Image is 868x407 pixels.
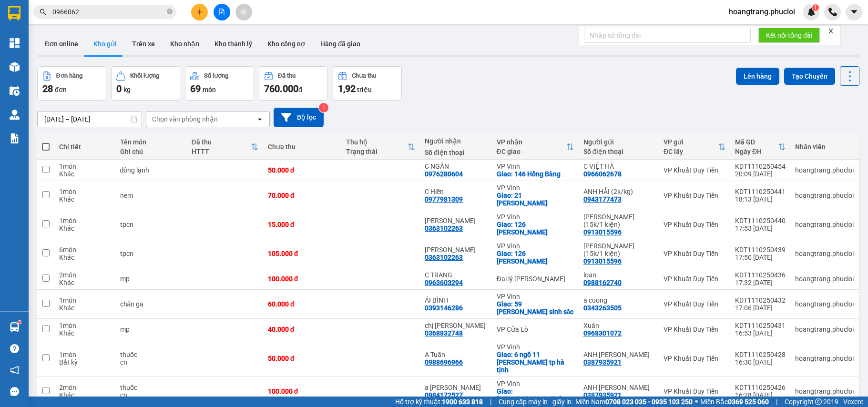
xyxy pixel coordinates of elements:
[583,296,654,304] div: a cuong
[735,217,786,224] div: KDT1110250440
[664,148,718,155] div: ĐC lấy
[10,62,20,72] img: warehouse-icon
[499,397,573,407] span: Cung cấp máy in - giấy in:
[492,134,579,160] th: Toggle SortBy
[59,329,111,337] div: Khác
[259,66,328,101] button: Đã thu760.000đ
[130,72,159,79] div: Khối lượng
[497,163,574,170] div: VP Vinh
[442,398,483,406] strong: 1900 633 818
[120,326,182,333] div: mp
[815,398,822,405] span: copyright
[795,250,854,257] div: hoangtrang.phucloi
[10,366,19,375] span: notification
[730,134,790,160] th: Toggle SortBy
[425,195,463,203] div: 0977981309
[268,166,337,174] div: 50.000 đ
[659,134,730,160] th: Toggle SortBy
[736,68,779,85] button: Lên hàng
[425,391,463,399] div: 0984172527
[278,72,296,79] div: Đã thu
[204,72,228,79] div: Số lượng
[120,300,182,308] div: chăn ga
[664,326,725,333] div: VP Khuất Duy Tiến
[735,296,786,304] div: KDT1110250432
[264,83,298,94] span: 760.000
[59,195,111,203] div: Khác
[425,296,487,304] div: ÁI BÌNH
[575,397,693,407] span: Miền Nam
[735,224,786,232] div: 17:53 [DATE]
[190,83,201,94] span: 69
[795,300,854,308] div: hoangtrang.phucloi
[120,384,182,391] div: thuốc
[338,83,356,94] span: 1,92
[583,138,654,146] div: Người gửi
[268,192,337,199] div: 70.000 đ
[59,224,111,232] div: Khác
[192,138,251,146] div: Đã thu
[728,398,769,406] strong: 0369 525 060
[120,221,182,228] div: tpcn
[664,192,725,199] div: VP Khuất Duy Tiến
[497,138,566,146] div: VP nhận
[583,391,622,399] div: 0387935921
[120,351,182,358] div: thuốc
[59,246,111,254] div: 6 món
[497,221,574,236] div: Giao: 126 nguyễn sỹ sách
[766,30,812,41] span: Kết nối tổng đài
[425,304,463,312] div: 0393146286
[86,32,124,55] button: Kho gửi
[10,38,20,48] img: dashboard-icon
[357,86,372,93] span: triệu
[40,9,46,15] span: search
[37,32,86,55] button: Đơn online
[735,246,786,254] div: KDT1110250439
[795,192,854,199] div: hoangtrang.phucloi
[235,4,252,20] button: aim
[664,250,725,257] div: VP Khuất Duy Tiến
[846,4,862,20] button: caret-down
[167,9,173,14] span: close-circle
[59,188,111,195] div: 1 món
[425,246,487,254] div: PHAN TRỌNG TẤN
[497,242,574,250] div: VP Vinh
[814,4,817,11] span: 1
[425,224,463,232] div: 0363102263
[664,275,725,283] div: VP Khuất Duy Tiến
[59,351,111,358] div: 1 món
[10,110,20,120] img: warehouse-icon
[735,351,786,358] div: KDT1110250428
[425,279,463,286] div: 0963603294
[497,380,574,387] div: VP Vinh
[497,300,574,315] div: Giao: 59 nguyen sinh săc
[795,355,854,362] div: hoangtrang.phucloi
[735,271,786,279] div: KDT1110250436
[59,391,111,399] div: Khác
[425,322,487,329] div: chị Hà
[664,355,725,362] div: VP Khuất Duy Tiến
[497,170,574,178] div: Giao: 146 Hồng Bàng
[497,293,574,300] div: VP Vinh
[59,254,111,261] div: Khác
[240,9,247,15] span: aim
[735,148,778,155] div: Ngày ĐH
[10,344,19,353] span: question-circle
[185,66,254,101] button: Số lượng69món
[42,83,53,94] span: 28
[196,9,203,15] span: plus
[735,254,786,261] div: 17:50 [DATE]
[268,355,337,362] div: 50.000 đ
[735,195,786,203] div: 18:13 [DATE]
[120,192,182,199] div: nem
[352,72,376,79] div: Chưa thu
[735,279,786,286] div: 17:32 [DATE]
[584,28,751,43] input: Nhập số tổng đài
[124,32,163,55] button: Trên xe
[850,8,858,16] span: caret-down
[735,391,786,399] div: 16:28 [DATE]
[664,387,725,395] div: VP Khuất Duy Tiến
[59,279,111,286] div: Khác
[59,304,111,312] div: Khác
[583,329,622,337] div: 0968301072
